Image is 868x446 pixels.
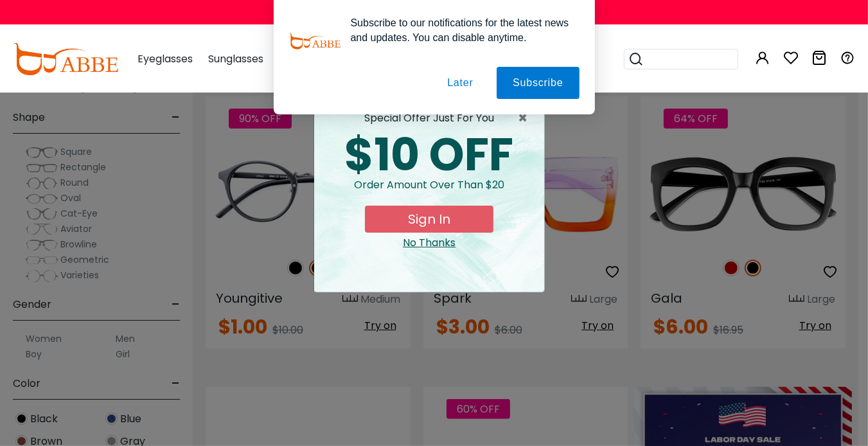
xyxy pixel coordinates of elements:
div: special offer just for you [324,111,534,126]
button: Close [518,111,534,126]
div: Close [324,235,534,251]
div: $10 OFF [324,132,534,177]
button: Sign In [365,206,493,233]
div: Subscribe to our notifications for the latest news and updates. You can disable anytime. [341,15,580,45]
span: × [518,111,534,126]
div: Order amount over than $20 [324,177,534,206]
button: Subscribe [497,67,579,99]
button: Later [431,67,489,99]
img: notification icon [289,15,341,67]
